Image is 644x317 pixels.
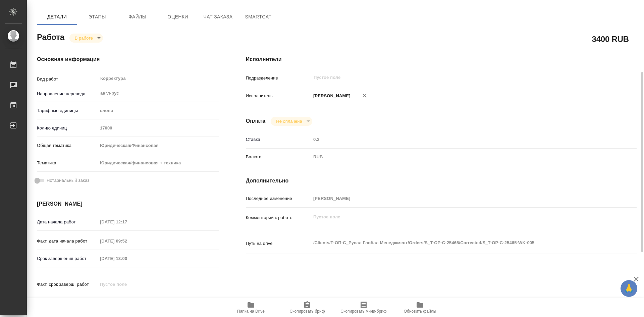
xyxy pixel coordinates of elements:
p: Тарифные единицы [37,107,98,114]
span: Скопировать бриф [289,309,325,314]
h4: Оплата [246,117,266,125]
input: ✎ Введи что-нибудь [98,297,156,307]
input: Пустое поле [98,279,156,289]
div: В работе [271,117,312,126]
textarea: /Clients/Т-ОП-С_Русал Глобал Менеджмент/Orders/S_T-OP-C-25465/Corrected/S_T-OP-C-25465-WK-005 [311,237,604,249]
span: Этапы [81,13,113,21]
span: 🙏 [623,281,635,296]
input: Пустое поле [98,217,156,227]
h2: 3400 RUB [592,33,629,45]
h4: Дополнительно [246,177,637,185]
p: Исполнитель [246,93,311,99]
p: Валюта [246,154,311,160]
p: Ставка [246,136,311,143]
button: Скопировать мини-бриф [335,298,392,317]
span: Скопировать мини-бриф [340,309,386,314]
button: Скопировать бриф [279,298,335,317]
div: Юридическая/финансовая + техника [98,157,219,169]
button: Обновить файлы [392,298,448,317]
p: Дата начала работ [37,219,98,225]
p: Факт. срок заверш. работ [37,281,98,288]
p: Кол-во единиц [37,125,98,131]
span: Оценки [162,13,194,21]
h2: Работа [37,31,64,43]
span: Чат заказа [202,13,234,21]
h4: Исполнители [246,55,637,63]
h4: [PERSON_NAME] [37,200,219,208]
input: Пустое поле [311,194,604,203]
h4: Основная информация [37,55,219,63]
button: Не оплачена [274,118,304,124]
p: Общая тематика [37,142,98,149]
input: Пустое поле [313,73,588,82]
input: Пустое поле [311,135,604,144]
div: Юридическая/Финансовая [98,140,219,151]
span: Файлы [121,13,154,21]
button: 🙏 [621,280,637,297]
button: Удалить исполнителя [357,88,372,103]
input: Пустое поле [98,236,156,246]
p: Путь на drive [246,240,311,247]
span: Папка на Drive [237,309,265,314]
p: Факт. дата начала работ [37,238,98,245]
input: Пустое поле [98,123,219,133]
p: Комментарий к работе [246,214,311,221]
input: Пустое поле [98,254,156,263]
p: Вид работ [37,76,98,83]
button: В работе [73,35,95,41]
div: В работе [69,34,103,43]
span: SmartCat [242,13,274,21]
p: Направление перевода [37,91,98,97]
p: [PERSON_NAME] [311,93,351,99]
span: Детали [41,13,73,21]
div: RUB [311,151,604,163]
p: Последнее изменение [246,195,311,202]
div: слово [98,105,219,116]
span: Обновить файлы [404,309,436,314]
p: Тематика [37,160,98,166]
button: Папка на Drive [223,298,279,317]
p: Подразделение [246,75,311,82]
p: Срок завершения работ [37,255,98,262]
span: Нотариальный заказ [47,177,89,184]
